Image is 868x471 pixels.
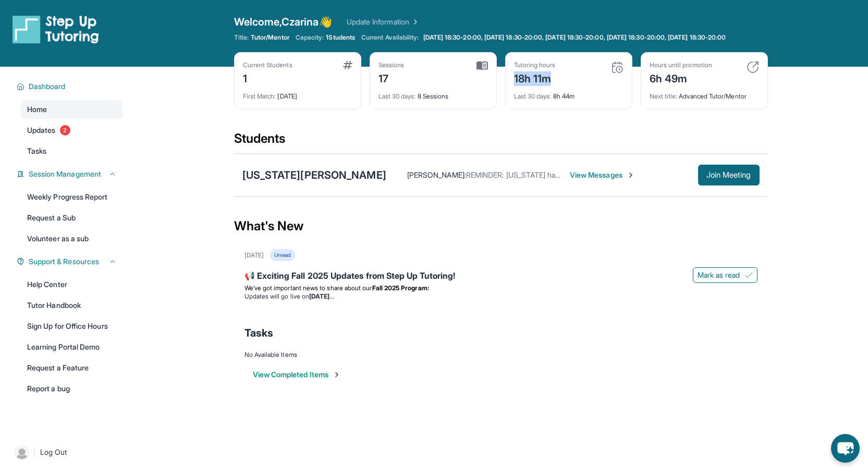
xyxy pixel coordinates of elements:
[234,15,332,29] span: Welcome, Czarina 👋
[21,121,123,140] a: Updates2
[243,61,292,69] div: Current Students
[33,446,36,458] span: |
[372,284,429,292] strong: Fall 2025 Program:
[693,267,757,283] button: Mark as read
[650,69,712,86] div: 6h 49m
[25,81,117,92] button: Dashboard
[13,15,99,44] img: logo
[21,188,123,206] a: Weekly Progress Report
[650,61,712,69] div: Hours until promotion
[831,434,860,463] button: chat-button
[476,61,488,70] img: card
[60,125,70,135] span: 2
[27,146,46,156] span: Tasks
[253,369,341,380] button: View Completed Items
[243,69,292,86] div: 1
[378,61,405,69] div: Sessions
[15,445,29,460] img: user-img
[234,203,768,249] div: What's New
[25,169,117,179] button: Session Management
[309,292,334,300] strong: [DATE]
[244,251,264,259] div: [DATE]
[21,208,123,227] a: Request a Sub
[21,317,123,336] a: Sign Up for Office Hours
[29,81,66,92] span: Dashboard
[243,92,276,100] span: First Match :
[611,61,624,73] img: card
[27,104,47,115] span: Home
[244,351,757,359] div: No Available Items
[29,169,101,179] span: Session Management
[21,338,123,356] a: Learning Portal Demo
[21,275,123,294] a: Help Center
[326,33,355,42] span: 1 Students
[27,125,56,135] span: Updates
[361,33,419,42] span: Current Availability:
[650,92,678,100] span: Next title :
[378,86,488,101] div: 8 Sessions
[650,86,759,101] div: Advanced Tutor/Mentor
[466,170,683,179] span: REMINDER: [US_STATE] has a tutoring session [DATE] at 6:30 pm!
[234,33,249,42] span: Title:
[244,326,273,340] span: Tasks
[514,61,556,69] div: Tutoring hours
[244,292,757,301] li: Updates will go live on
[421,33,728,42] a: [DATE] 18:30-20:00, [DATE] 18:30-20:00, [DATE] 18:30-20:00, [DATE] 18:30-20:00, [DATE] 18:30-20:00
[744,271,753,279] img: Mark as read
[21,229,123,248] a: Volunteer as a sub
[234,130,768,153] div: Students
[514,69,556,86] div: 18h 11m
[423,33,726,42] span: [DATE] 18:30-20:00, [DATE] 18:30-20:00, [DATE] 18:30-20:00, [DATE] 18:30-20:00, [DATE] 18:30-20:00
[698,270,740,280] span: Mark as read
[21,358,123,377] a: Request a Feature
[343,61,352,69] img: card
[21,379,123,398] a: Report a bug
[706,172,751,178] span: Join Meeting
[514,92,552,100] span: Last 30 days :
[270,249,295,261] div: Unread
[242,168,386,182] div: [US_STATE][PERSON_NAME]
[244,284,372,292] span: We’ve got important news to share about our
[570,170,635,180] span: View Messages
[698,165,760,185] button: Join Meeting
[747,61,759,73] img: card
[21,142,123,160] a: Tasks
[627,171,635,179] img: Chevron-Right
[514,86,624,101] div: 8h 44m
[21,100,123,119] a: Home
[378,69,405,86] div: 17
[296,33,324,42] span: Capacity:
[251,33,289,42] span: Tutor/Mentor
[10,441,123,464] a: |Log Out
[407,170,466,179] span: [PERSON_NAME] :
[378,92,416,100] span: Last 30 days :
[25,256,117,267] button: Support & Resources
[347,17,420,27] a: Update Information
[29,256,99,267] span: Support & Resources
[244,269,757,284] div: 📢 Exciting Fall 2025 Updates from Step Up Tutoring!
[409,17,420,27] img: Chevron Right
[40,447,67,457] span: Log Out
[243,86,352,101] div: [DATE]
[21,296,123,315] a: Tutor Handbook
